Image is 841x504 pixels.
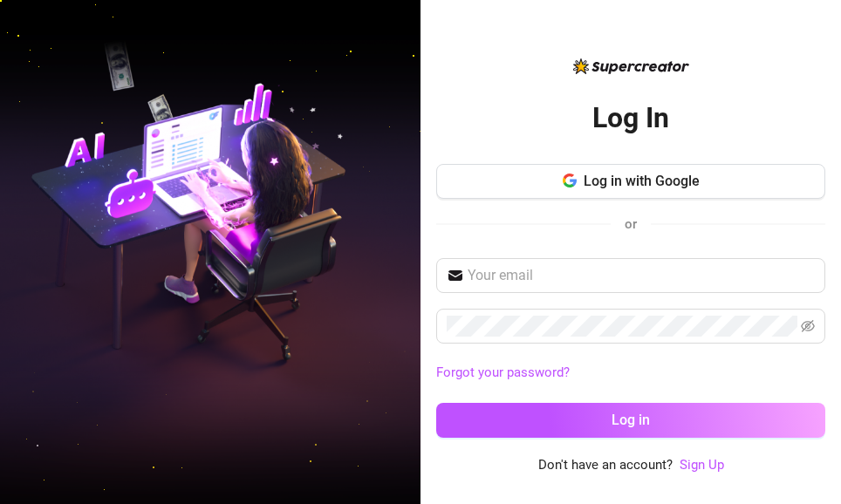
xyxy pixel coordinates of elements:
[436,363,825,384] a: Forgot your password?
[538,455,673,476] span: Don't have an account?
[592,100,669,136] h2: Log In
[468,265,815,286] input: Your email
[436,403,825,438] button: Log in
[801,319,815,333] span: eye-invisible
[573,58,689,74] img: logo-BBDzfeDw.svg
[436,364,570,380] a: Forgot your password?
[625,216,637,232] span: or
[612,412,650,428] span: Log in
[584,173,700,189] span: Log in with Google
[436,164,825,199] button: Log in with Google
[680,455,724,476] a: Sign Up
[680,457,724,473] a: Sign Up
